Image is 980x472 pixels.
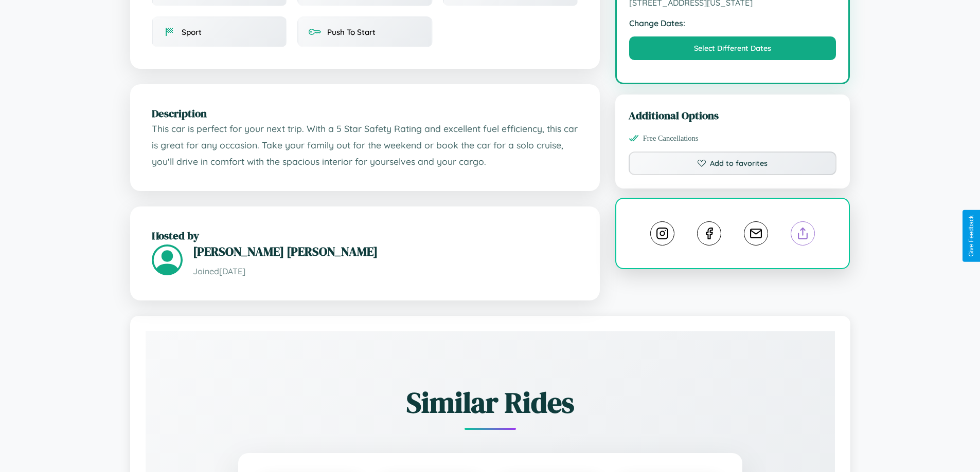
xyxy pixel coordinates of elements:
p: This car is perfect for your next trip. With a 5 Star Safety Rating and excellent fuel efficiency... [152,121,578,169]
div: Give Feedback [968,215,975,257]
p: Joined [DATE] [193,264,578,279]
span: Free Cancellations [643,134,699,143]
h3: [PERSON_NAME] [PERSON_NAME] [193,243,578,260]
span: Push To Start [327,27,376,37]
h3: Additional Options [629,108,837,123]
span: Sport [182,27,202,37]
button: Add to favorites [629,152,837,175]
h2: Hosted by [152,228,578,243]
h2: Description [152,106,578,121]
strong: Change Dates: [629,18,836,28]
button: Select Different Dates [629,36,836,60]
h2: Similar Rides [182,383,799,422]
